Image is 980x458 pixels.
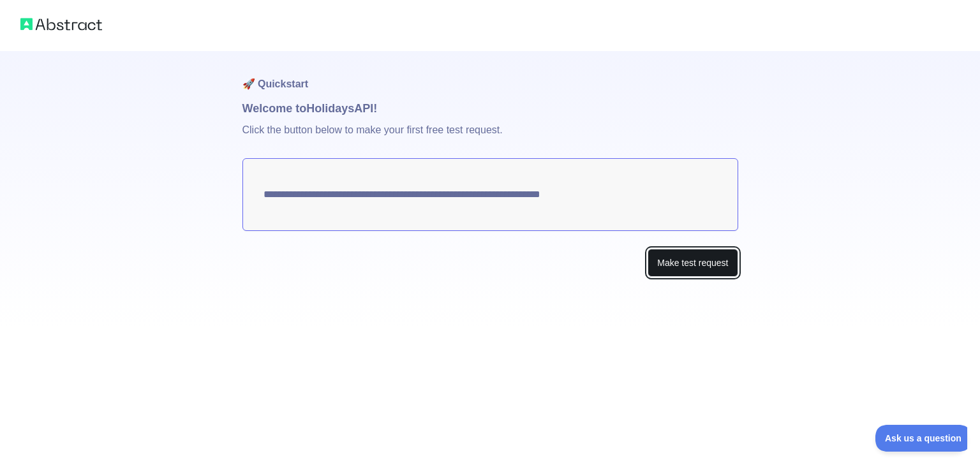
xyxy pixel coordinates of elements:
p: Click the button below to make your first free test request. [242,117,738,158]
img: Abstract logo [20,15,102,33]
iframe: Toggle Customer Support [875,425,967,452]
button: Make test request [648,249,738,277]
h1: 🚀 Quickstart [242,51,738,100]
h1: Welcome to Holidays API! [242,100,738,117]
